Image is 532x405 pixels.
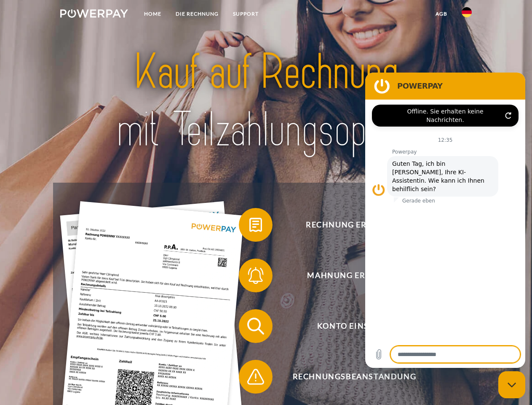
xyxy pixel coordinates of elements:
[239,259,458,292] button: Mahnung erhalten?
[245,366,266,387] img: qb_warning.svg
[80,40,452,162] img: title-powerpay_de.svg
[239,309,458,343] button: Konto einsehen
[251,309,457,343] span: Konto einsehen
[239,208,458,242] button: Rechnung erhalten?
[462,7,472,17] img: de
[137,6,168,22] a: Home
[428,6,454,22] a: agb
[245,265,266,286] img: qb_bell.svg
[365,73,525,368] iframe: Messaging-Fenster
[226,6,266,22] a: SUPPORT
[239,360,458,394] button: Rechnungsbeanstandung
[251,259,457,292] span: Mahnung erhalten?
[498,371,525,398] iframe: Schaltfläche zum Öffnen des Messaging-Fensters; Konversation läuft
[251,360,457,394] span: Rechnungsbeanstandung
[245,316,266,337] img: qb_search.svg
[251,208,457,242] span: Rechnung erhalten?
[245,214,266,235] img: qb_bill.svg
[60,9,128,18] img: logo-powerpay-white.svg
[168,6,226,22] a: DIE RECHNUNG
